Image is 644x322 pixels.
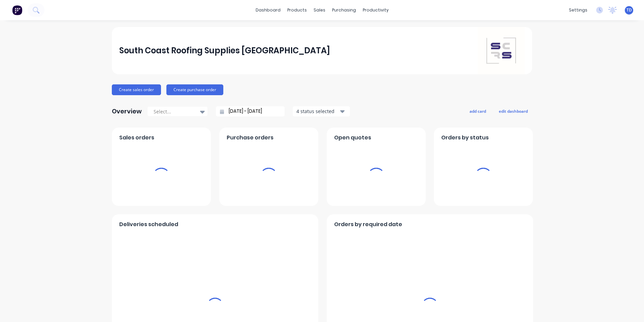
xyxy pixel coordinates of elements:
[252,5,284,15] a: dashboard
[227,134,273,142] span: Purchase orders
[359,5,392,15] div: productivity
[12,5,22,15] img: Factory
[465,107,490,115] button: add card
[112,84,161,95] button: Create sales order
[566,5,591,15] div: settings
[293,106,350,116] button: 4 status selected
[334,220,402,229] span: Orders by required date
[310,5,329,15] div: sales
[119,44,330,57] div: South Coast Roofing Supplies [GEOGRAPHIC_DATA]
[441,134,489,142] span: Orders by status
[119,134,154,142] span: Sales orders
[112,105,142,118] div: Overview
[329,5,359,15] div: purchasing
[626,7,632,13] span: TD
[166,84,223,95] button: Create purchase order
[119,220,178,229] span: Deliveries scheduled
[494,107,532,115] button: edit dashboard
[284,5,310,15] div: products
[334,134,371,142] span: Open quotes
[296,108,339,115] div: 4 status selected
[478,27,525,74] img: South Coast Roofing Supplies Southern Highlands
